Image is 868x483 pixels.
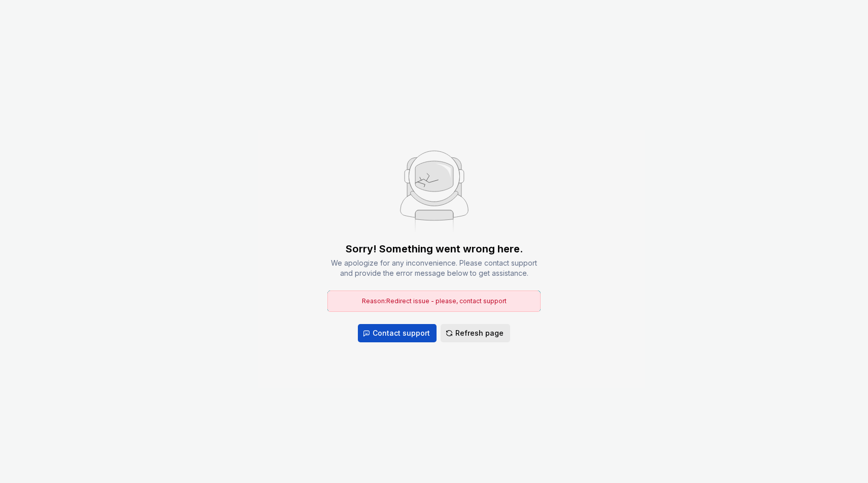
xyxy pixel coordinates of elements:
button: Refresh page [441,324,510,342]
span: Reason: Redirect issue - please, contact support [362,297,507,305]
button: Contact support [358,324,437,342]
span: Contact support [373,328,430,338]
span: Refresh page [455,328,504,338]
div: Sorry! Something went wrong here. [346,242,523,256]
div: We apologize for any inconvenience. Please contact support and provide the error message below to... [327,258,541,278]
